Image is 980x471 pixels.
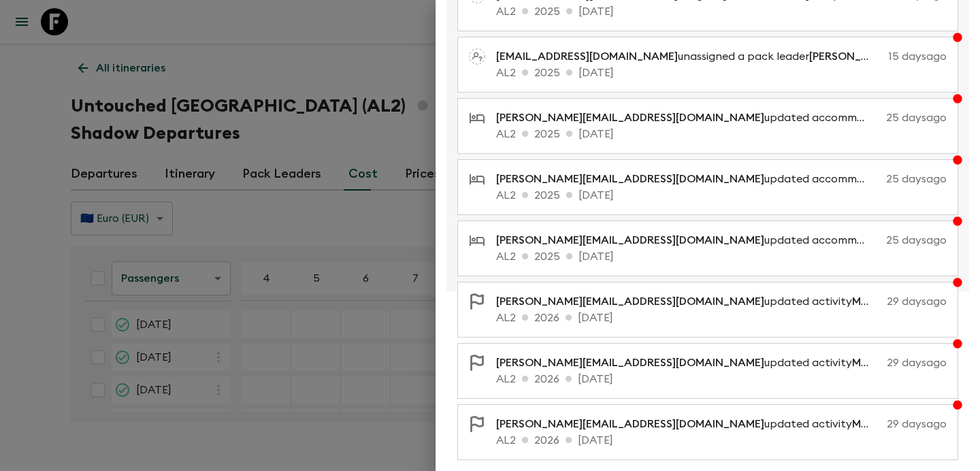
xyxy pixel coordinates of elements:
span: [PERSON_NAME][EMAIL_ADDRESS][DOMAIN_NAME] [496,419,764,429]
p: AL2 2026 [DATE] [496,310,947,326]
p: 25 days ago [886,110,947,126]
p: updated activity [496,355,881,371]
p: AL2 2025 [DATE] [496,126,947,142]
p: 25 days ago [886,232,947,248]
span: Mussel Tour [852,296,911,307]
p: 25 days ago [886,171,947,187]
span: [PERSON_NAME] [809,51,896,62]
p: 29 days ago [887,293,947,310]
p: AL2 2026 [DATE] [496,432,947,449]
span: [PERSON_NAME][EMAIL_ADDRESS][DOMAIN_NAME] [496,296,764,307]
span: Mussel Tour [852,357,911,368]
p: unassigned a pack leader [496,48,883,65]
p: updated accommodation [496,232,881,248]
p: updated activity [496,293,881,310]
p: AL2 2026 [DATE] [496,371,947,387]
span: [PERSON_NAME][EMAIL_ADDRESS][DOMAIN_NAME] [496,174,764,184]
p: AL2 2025 [DATE] [496,65,947,81]
p: updated accommodation [496,171,881,187]
p: updated accommodation [496,110,881,126]
p: updated activity [496,416,881,432]
p: AL2 2025 [DATE] [496,3,947,20]
span: [EMAIL_ADDRESS][DOMAIN_NAME] [496,51,678,62]
span: [PERSON_NAME][EMAIL_ADDRESS][DOMAIN_NAME] [496,357,764,368]
span: Mussel Tour [852,419,911,429]
p: 29 days ago [887,355,947,371]
p: AL2 2025 [DATE] [496,248,947,265]
p: AL2 2025 [DATE] [496,187,947,204]
span: [PERSON_NAME][EMAIL_ADDRESS][DOMAIN_NAME] [496,235,764,246]
p: 29 days ago [887,416,947,432]
span: [PERSON_NAME][EMAIL_ADDRESS][DOMAIN_NAME] [496,112,764,123]
p: 15 days ago [889,48,947,65]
